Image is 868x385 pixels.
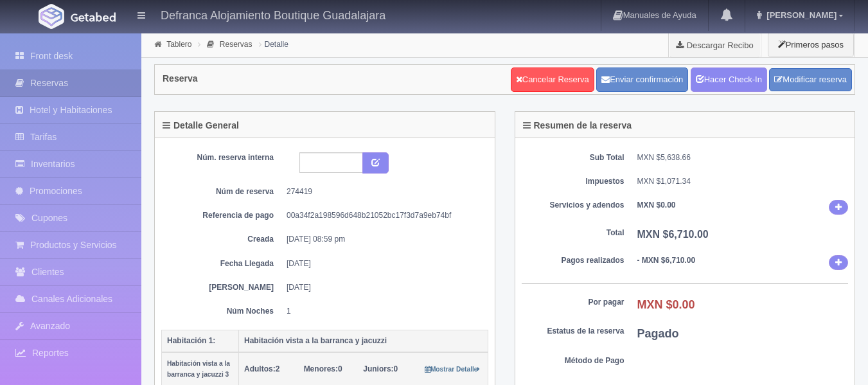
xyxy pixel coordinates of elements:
dt: Sub Total [522,152,624,163]
dd: 274419 [287,186,479,197]
b: MXN $0.00 [637,201,676,210]
dd: MXN $5,638.66 [637,152,849,163]
dt: Total [522,228,624,238]
small: Habitación vista a la barranca y jacuzzi 3 [167,360,230,378]
b: Pagado [637,327,679,340]
h4: Detalle General [163,121,239,130]
a: Descargar Recibo [669,32,761,58]
dt: Método de Pago [522,355,624,366]
strong: Menores: [304,364,338,373]
button: Enviar confirmación [596,67,688,92]
b: MXN $6,710.00 [637,229,709,240]
dt: Creada [171,234,274,245]
strong: Juniors: [363,364,393,373]
h4: Defranca Alojamiento Boutique Guadalajara [161,6,385,22]
span: 0 [304,364,342,373]
a: Modificar reserva [769,68,852,92]
dd: 1 [287,306,479,317]
a: Mostrar Detalle [425,364,481,373]
strong: Adultos: [244,364,276,373]
span: 0 [363,364,398,373]
a: Tablero [166,40,191,49]
a: Hacer Check-In [691,67,767,92]
dt: Impuestos [522,176,624,187]
dt: Núm de reserva [171,186,274,197]
dt: Núm. reserva interna [171,152,274,163]
b: Habitación 1: [167,336,215,345]
dd: MXN $1,071.34 [637,176,849,187]
dt: Referencia de pago [171,210,274,221]
button: Primeros pasos [768,32,854,57]
h4: Reserva [163,74,198,84]
b: MXN $0.00 [637,298,695,311]
h4: Resumen de la reserva [523,121,632,130]
img: Getabed [71,12,116,22]
b: - MXN $6,710.00 [637,256,696,265]
dd: [DATE] 08:59 pm [287,234,479,245]
dt: Núm Noches [171,306,274,317]
span: 2 [244,364,279,373]
dt: Por pagar [522,297,624,308]
span: [PERSON_NAME] [763,10,837,20]
dd: [DATE] [287,282,479,293]
dt: Servicios y adendos [522,200,624,211]
li: Detalle [256,38,292,50]
small: Mostrar Detalle [425,366,481,373]
dt: Estatus de la reserva [522,326,624,337]
dt: Pagos realizados [522,255,624,266]
dd: 00a34f2a198596d648b21052bc17f3d7a9eb74bf [287,210,479,221]
img: Getabed [39,4,64,29]
dt: Fecha Llegada [171,258,274,269]
dt: [PERSON_NAME] [171,282,274,293]
a: Cancelar Reserva [511,67,594,92]
dd: [DATE] [287,258,479,269]
a: Reservas [220,40,252,49]
th: Habitación vista a la barranca y jacuzzi [239,330,488,352]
